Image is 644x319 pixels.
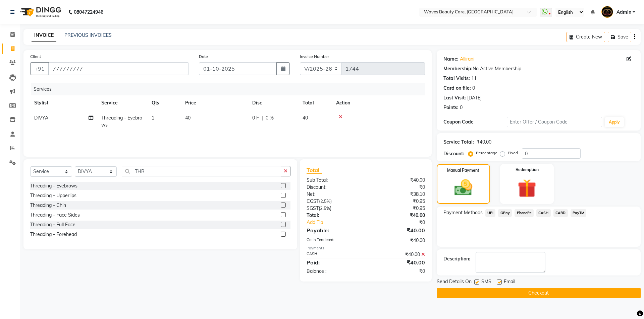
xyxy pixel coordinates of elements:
[248,95,299,110] th: Disc
[437,278,472,287] span: Send Details On
[443,104,459,111] div: Points:
[366,258,430,266] div: ₹40.00
[477,139,491,146] div: ₹40.00
[34,115,48,121] span: DIVYA
[152,115,154,121] span: 1
[366,268,430,275] div: ₹0
[472,85,475,92] div: 0
[302,198,366,205] div: ( )
[17,3,63,21] img: logo
[512,177,542,200] img: _gift.svg
[507,117,602,127] input: Enter Offer / Coupon Code
[467,94,482,101] div: [DATE]
[30,95,97,110] th: Stylist
[508,150,518,156] label: Fixed
[320,206,330,211] span: 2.5%
[366,205,430,212] div: ₹0.95
[185,115,191,121] span: 40
[302,219,376,226] a: Add Tip
[302,226,366,234] div: Payable:
[302,237,366,244] div: Cash Tendered:
[605,117,624,127] button: Apply
[74,3,103,21] b: 08047224946
[302,177,366,184] div: Sub Total:
[460,104,463,111] div: 0
[443,65,634,72] div: No Active Membership
[460,56,474,63] a: Allirani
[307,205,319,211] span: SGST
[181,95,248,110] th: Price
[376,219,430,226] div: ₹0
[476,150,497,156] label: Percentage
[515,209,534,217] span: PhonePe
[300,54,329,60] label: Invoice Number
[31,83,430,95] div: Services
[616,9,631,16] span: Admin
[64,32,112,38] a: PREVIOUS INVOICES
[443,150,464,157] div: Discount:
[30,221,75,228] div: Threading - Full Face
[553,209,568,217] span: CARD
[498,209,512,217] span: GPay
[101,115,142,128] span: Threading - Eyebrows
[302,268,366,275] div: Balance :
[122,166,281,176] input: Search or Scan
[320,198,330,204] span: 2.5%
[302,258,366,266] div: Paid:
[30,182,77,189] div: Threading - Eyebrows
[516,167,539,173] label: Redemption
[30,212,80,219] div: Threading - Face Sides
[30,202,66,209] div: Threading - Chin
[571,209,587,217] span: PayTM
[449,177,478,198] img: _cash.svg
[471,75,477,82] div: 11
[262,114,263,122] span: |
[366,198,430,205] div: ₹0.95
[30,192,76,199] div: Threading - Upperlips
[504,278,515,287] span: Email
[302,251,366,258] div: CASH
[302,212,366,219] div: Total:
[32,29,56,42] a: INVOICE
[266,114,274,122] span: 0 %
[485,209,496,217] span: UPI
[443,118,507,126] div: Coupon Code
[97,95,148,110] th: Service
[366,177,430,184] div: ₹40.00
[443,94,466,101] div: Last Visit:
[366,184,430,191] div: ₹0
[199,54,208,60] label: Date
[443,65,473,72] div: Membership:
[302,184,366,191] div: Discount:
[443,139,474,146] div: Service Total:
[302,205,366,212] div: ( )
[366,251,430,258] div: ₹40.00
[30,54,41,60] label: Client
[536,209,551,217] span: CASH
[481,278,491,287] span: SMS
[443,75,470,82] div: Total Visits:
[307,198,319,204] span: CGST
[601,6,613,18] img: Admin
[366,237,430,244] div: ₹40.00
[443,56,459,63] div: Name:
[366,226,430,234] div: ₹40.00
[48,62,189,75] input: Search by Name/Mobile/Email/Code
[303,115,308,121] span: 40
[30,231,77,238] div: Threading - Forehead
[366,212,430,219] div: ₹40.00
[307,167,322,174] span: Total
[30,62,49,75] button: +91
[148,95,181,110] th: Qty
[332,95,425,110] th: Action
[252,114,259,122] span: 0 F
[443,85,471,92] div: Card on file:
[437,288,641,298] button: Checkout
[307,245,425,251] div: Payments
[608,32,631,42] button: Save
[299,95,332,110] th: Total
[443,209,483,216] span: Payment Methods
[447,167,479,173] label: Manual Payment
[567,32,605,42] button: Create New
[366,191,430,198] div: ₹38.10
